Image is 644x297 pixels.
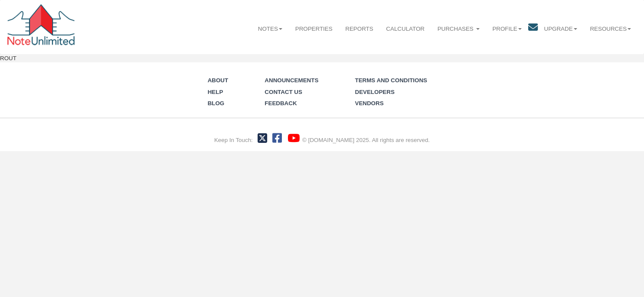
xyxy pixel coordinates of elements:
a: Notes [252,18,289,40]
a: Reports [339,18,379,40]
a: Contact Us [265,89,302,95]
a: Vendors [355,100,383,107]
a: About [208,77,229,84]
div: Keep In Touch: [214,136,253,144]
a: Feedback [265,100,297,107]
a: Developers [355,89,394,95]
a: Resources [584,18,638,40]
a: Terms and Conditions [355,77,427,84]
div: © [DOMAIN_NAME] 2025. All rights are reserved. [302,136,430,144]
a: Calculator [380,18,431,40]
a: Blog [208,100,225,107]
a: Help [208,89,223,95]
a: Upgrade [538,18,584,40]
a: Announcements [265,77,318,84]
a: Profile [486,18,528,40]
a: Properties [289,18,339,40]
a: Purchases [431,18,486,40]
